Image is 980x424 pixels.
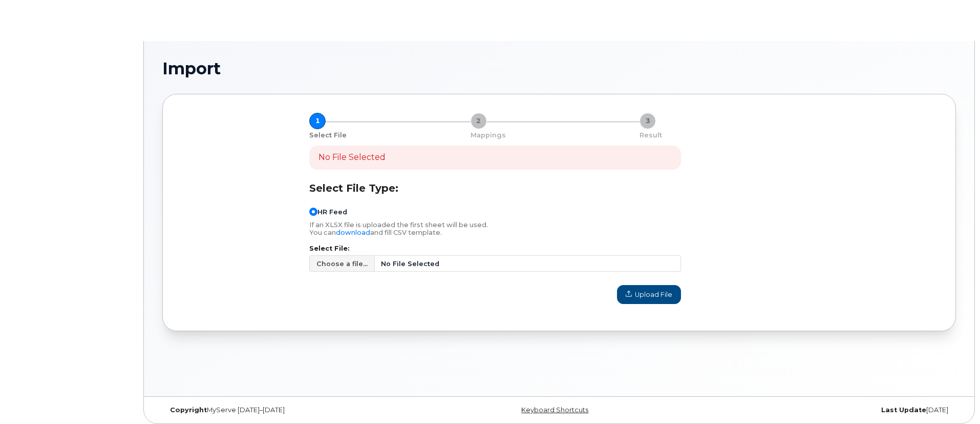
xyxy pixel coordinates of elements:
h1: Import [162,59,956,77]
a: Keyboard Shortcuts [521,406,588,414]
label: Select File Type: [309,182,398,194]
label: Select File: [309,246,681,252]
p: If an XLSX file is uploaded the first sheet will be used. You can and fill CSV template. [309,221,681,236]
span: Upload File [626,290,672,299]
div: 3 [640,113,656,129]
strong: Copyright [170,406,207,414]
p: Mappings [471,131,506,140]
div: MyServe [DATE]–[DATE] [162,406,427,414]
span: No File Selected [375,255,681,272]
label: HR Feed [309,208,347,216]
div: [DATE] [691,406,956,414]
strong: Last Update [881,406,926,414]
div: 2 [471,113,487,129]
span: Choose a file... [316,259,368,269]
button: Upload File [617,285,681,304]
a: download [336,229,370,236]
p: Result [640,131,662,140]
p: No File Selected [318,152,386,164]
input: HR Feed [309,208,317,216]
